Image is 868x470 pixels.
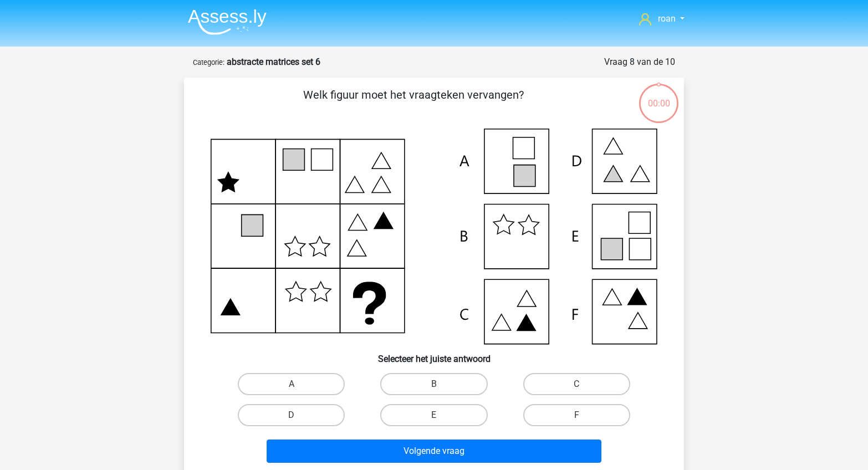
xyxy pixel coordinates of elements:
[380,404,487,426] label: E
[238,373,345,395] label: A
[193,58,224,67] small: Categorie:
[202,345,666,364] h6: Selecteer het juiste antwoord
[658,13,676,24] span: roan
[202,86,625,120] p: Welk figuur moet het vraagteken vervangen?
[523,373,630,395] label: C
[638,83,680,110] div: 00:00
[523,404,630,426] label: F
[267,440,602,463] button: Volgende vraag
[188,9,267,35] img: Assessly
[604,55,675,69] div: Vraag 8 van de 10
[635,12,689,25] a: roan
[238,404,345,426] label: D
[227,57,320,67] strong: abstracte matrices set 6
[380,373,487,395] label: B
